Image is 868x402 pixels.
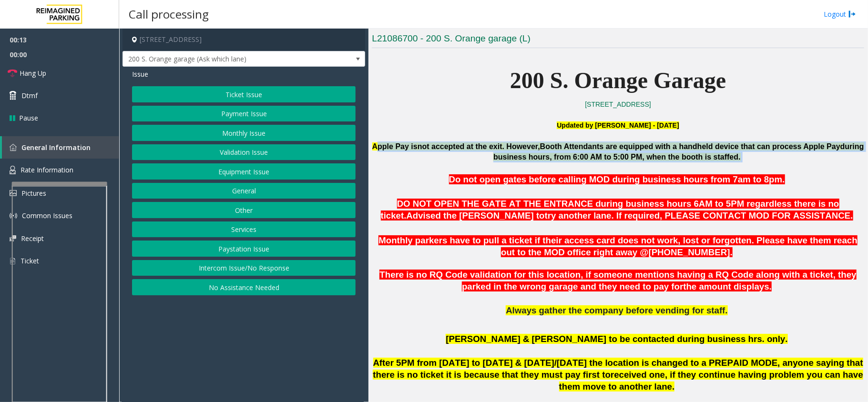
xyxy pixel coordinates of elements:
button: Paystation Issue [132,241,356,257]
h4: [STREET_ADDRESS] [123,29,365,51]
b: Updated by [PERSON_NAME] - [DATE] [557,121,679,129]
img: 'icon' [10,235,16,241]
span: Pause [19,113,38,123]
span: 200 S. Orange garage (Ask which lane) [123,51,317,67]
button: Equipment Issue [132,163,356,180]
button: Payment Issue [132,106,356,122]
span: not accepted at the exit [418,142,502,151]
button: Services [132,221,356,238]
span: After 5PM from [DATE] to [DATE] & [DATE]/[DATE] the location is changed to a PREPAID MODE, anyone... [373,358,863,380]
button: Intercom Issue/No Response [132,260,356,276]
img: 'icon' [10,144,17,151]
img: 'icon' [10,212,17,220]
span: during business hours, from 6:00 AM to 5:00 PM, when the booth is staffed. [493,142,864,161]
span: Apple Pay is [372,142,418,151]
span: the amount displays. [683,281,772,291]
span: 200 S. Orange Garage [510,68,726,93]
img: 'icon' [10,166,16,174]
span: Dtmf [21,90,38,100]
img: 'icon' [10,190,17,196]
button: General [132,183,356,199]
h3: L21086700 - 200 S. Orange garage (L) [372,32,864,48]
button: No Assistance Needed [132,279,356,295]
span: Monthly parkers have to pull a ticket if their access card does not work, lost or forgotten. Plea... [378,235,858,257]
button: Other [132,202,356,218]
a: General Information [2,136,119,159]
img: logout [848,9,856,19]
button: Validation Issue [132,144,356,161]
button: Monthly Issue [132,125,356,141]
span: General Information [21,143,91,152]
span: Booth Attendants are equipped with a handheld device that can process Apple Pay [540,142,840,151]
button: Ticket Issue [132,86,356,102]
img: 'icon' [10,257,16,265]
span: Issue [132,69,148,79]
span: received one, if they continue having problem you can have them move to another lane. [559,370,863,392]
span: . [782,174,785,184]
span: Hang Up [20,68,46,78]
span: DO NOT OPEN THE GATE AT THE ENTRANCE during business hours 6AM to 5PM regardless there is no ticket. [381,199,839,221]
span: [PERSON_NAME] & [PERSON_NAME] to be contacted during business hrs. only. [446,334,787,344]
span: try another lane. If required, PLEASE CONTACT MOD FOR ASSISTANCE. [545,211,853,221]
a: Logout [824,9,856,19]
span: Always gather the company before vending for staff. [506,305,727,315]
span: . However, [502,142,540,151]
h3: Call processing [124,2,214,26]
span: There is no RQ Code validation for this location, if someone mentions having a RQ Code along with... [379,270,856,291]
span: Rate Information [20,165,73,174]
span: Advised the [PERSON_NAME] to [406,211,544,221]
a: [STREET_ADDRESS] [585,100,651,108]
span: Do not open gates before calling MOD during business hours from 7am to 8pm [449,174,783,184]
